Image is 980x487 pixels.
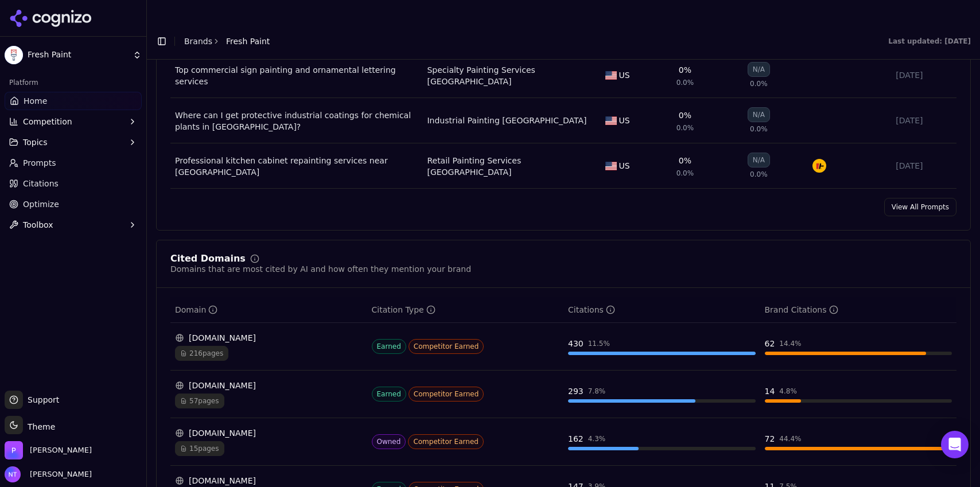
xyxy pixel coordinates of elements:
button: Toolbox [5,216,142,234]
span: 0.0% [676,78,694,87]
a: Brands [184,37,212,46]
img: Perrill [5,441,23,459]
div: Open Intercom Messenger [941,431,969,458]
span: Home [24,95,47,107]
div: 0% [679,110,691,121]
a: Optimize [5,195,142,213]
div: 11.5 % [588,339,610,348]
div: Platform [5,73,142,92]
img: Fresh Paint [5,46,23,64]
a: Home [5,92,142,110]
span: Prompts [23,157,56,169]
div: 162 [568,433,584,445]
span: 0.0% [676,123,694,133]
button: Open user button [5,466,92,482]
div: Citation Type [372,304,435,315]
span: Competitor Earned [409,387,484,402]
div: 4.3 % [588,434,606,443]
span: Earned [372,387,406,402]
nav: breadcrumb [184,36,270,47]
a: Retail Painting Services [GEOGRAPHIC_DATA] [427,155,596,178]
span: [PERSON_NAME] [25,469,92,480]
div: Cited Domains [170,254,246,263]
div: [DATE] [896,160,952,172]
div: Brand Citations [765,304,838,315]
img: certapro painters [812,159,826,173]
a: Industrial Painting [GEOGRAPHIC_DATA] [427,115,586,126]
span: Owned [372,434,406,449]
span: US [619,69,630,81]
span: Toolbox [23,219,53,231]
span: 216 pages [175,346,228,361]
span: Citations [23,178,59,189]
a: Professional kitchen cabinet repainting services near [GEOGRAPHIC_DATA] [175,155,418,178]
a: Citations [5,174,142,193]
span: US [619,160,630,172]
a: Prompts [5,154,142,172]
span: Support [23,394,59,406]
div: [DOMAIN_NAME] [175,332,363,344]
div: [DATE] [896,115,952,126]
span: Competitor Earned [409,339,484,354]
div: N/A [748,153,770,167]
span: Theme [23,422,55,431]
span: 0.0% [750,79,768,88]
img: US flag [605,162,617,170]
span: Topics [23,137,48,148]
span: 0.0% [750,124,768,134]
div: 14.4 % [779,339,801,348]
div: Last updated: [DATE] [888,37,971,46]
div: 293 [568,385,584,397]
span: Competitor Earned [408,434,484,449]
div: 62 [765,338,775,349]
span: 15 pages [175,441,224,456]
button: Competition [5,112,142,131]
div: [DOMAIN_NAME] [175,380,363,391]
div: Citations [568,304,615,315]
div: [DOMAIN_NAME] [175,427,363,439]
a: Top commercial sign painting and ornamental lettering services [175,64,418,87]
th: totalCitationCount [563,297,760,323]
div: 44.4 % [779,434,801,443]
span: Fresh Paint [226,36,270,47]
div: N/A [748,107,770,122]
div: [DOMAIN_NAME] [175,475,363,486]
th: brandCitationCount [760,297,957,323]
div: Domain [175,304,217,315]
a: Where can I get protective industrial coatings for chemical plants in [GEOGRAPHIC_DATA]? [175,110,418,133]
a: Specialty Painting Services [GEOGRAPHIC_DATA] [427,64,596,87]
span: 57 pages [175,394,224,408]
button: Topics [5,133,142,151]
th: domain [170,297,367,323]
div: 7.8 % [588,387,606,396]
div: Domains that are most cited by AI and how often they mention your brand [170,263,471,275]
div: N/A [748,62,770,77]
img: Nate Tower [5,466,21,482]
span: Competition [23,116,72,127]
a: View All Prompts [884,198,956,216]
span: 0.0% [750,170,768,179]
img: US flag [605,116,617,125]
button: Open organization switcher [5,441,92,459]
img: US flag [605,71,617,80]
div: 4.8 % [779,387,797,396]
span: 0.0% [676,169,694,178]
th: citationTypes [367,297,564,323]
span: Optimize [23,198,59,210]
div: 14 [765,385,775,397]
span: US [619,115,630,126]
div: 430 [568,338,584,349]
div: [DATE] [896,69,952,81]
div: 0% [679,155,691,166]
span: Fresh Paint [28,50,128,60]
span: Earned [372,339,406,354]
div: 0% [679,64,691,76]
div: 72 [765,433,775,445]
span: Perrill [30,445,92,455]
